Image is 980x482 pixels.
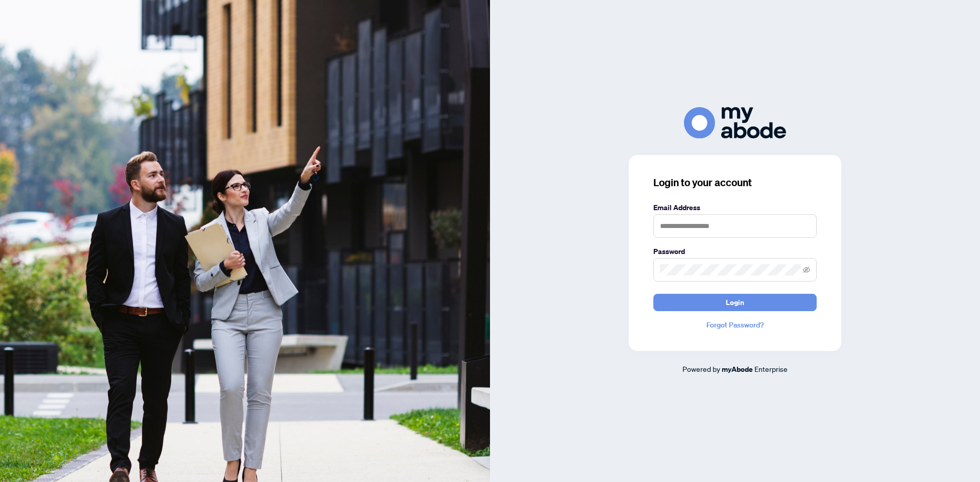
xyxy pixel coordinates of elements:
label: Password [653,246,817,257]
a: Forgot Password? [653,319,817,331]
label: Email Address [653,202,817,213]
h3: Login to your account [653,175,817,190]
span: Powered by [682,364,720,373]
span: Enterprise [754,364,788,373]
button: Login [653,294,817,311]
span: Login [726,294,744,311]
span: eye-invisible [803,266,810,273]
img: ma-logo [684,107,786,138]
a: myAbode [722,364,753,375]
